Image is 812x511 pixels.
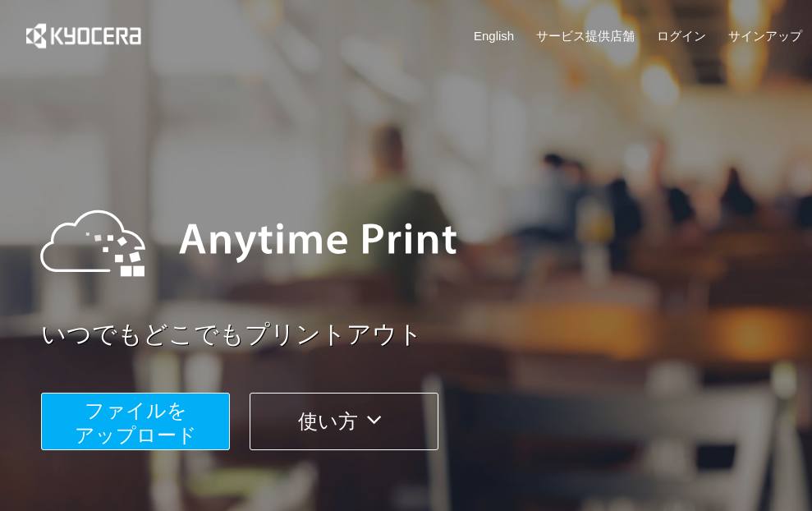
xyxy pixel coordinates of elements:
[250,393,438,450] button: 使い方
[41,317,812,352] a: いつでもどこでもプリントアウト
[474,27,514,44] a: English
[41,393,230,450] button: ファイルを​​アップロード
[536,27,635,44] a: サービス提供店舗
[75,399,197,446] span: ファイルを ​​アップロード
[657,27,706,44] a: ログイン
[728,27,802,44] a: サインアップ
